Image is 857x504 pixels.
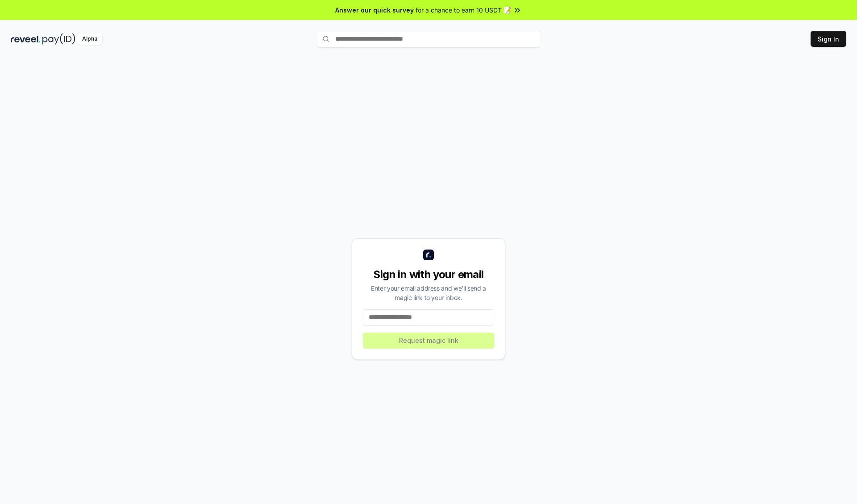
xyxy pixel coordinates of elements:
span: for a chance to earn 10 USDT 📝 [416,5,511,15]
div: Enter your email address and we’ll send a magic link to your inbox. [363,283,494,302]
button: Sign In [811,31,846,47]
img: pay_id [42,33,75,45]
img: reveel_dark [11,33,41,45]
span: Answer our quick survey [335,5,414,15]
div: Sign in with your email [363,267,494,282]
img: logo_small [423,250,434,260]
div: Alpha [77,33,102,45]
